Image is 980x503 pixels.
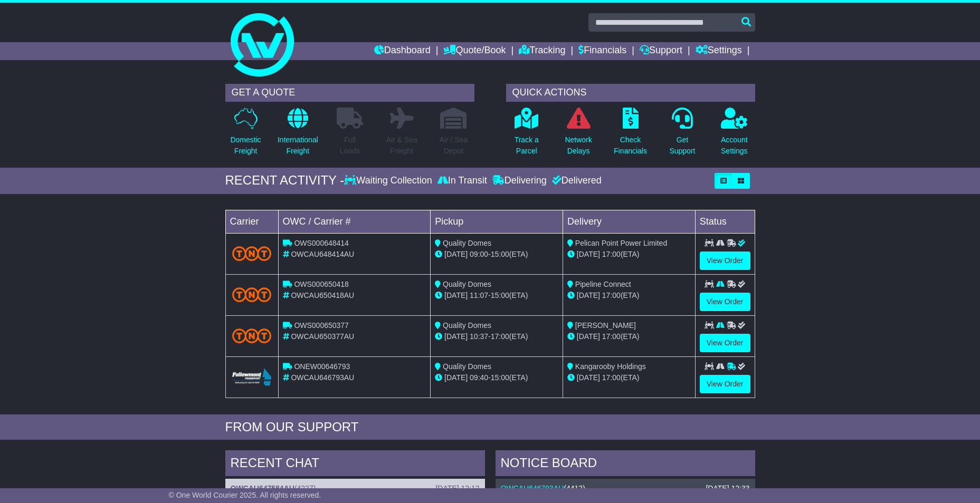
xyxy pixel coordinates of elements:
[232,369,272,386] img: Followmont_Transport.png
[491,373,509,382] span: 15:00
[567,290,691,301] div: (ETA)
[374,42,431,60] a: Dashboard
[294,280,349,288] span: OWS000650418
[277,107,319,162] a: InternationalFreight
[501,484,750,493] div: ( )
[577,373,600,382] span: [DATE]
[491,332,509,341] span: 17:00
[435,249,558,260] div: - (ETA)
[696,42,742,60] a: Settings
[435,372,558,383] div: - (ETA)
[669,107,696,162] a: GetSupport
[575,362,646,371] span: Kangarooby Holdings
[443,321,491,330] span: Quality Domes
[444,250,468,258] span: [DATE]
[578,42,626,60] a: Financials
[565,134,592,157] p: Network Delays
[278,210,431,233] td: OWC / Carrier #
[563,210,695,233] td: Delivery
[470,250,488,258] span: 09:00
[443,362,491,371] span: Quality Domes
[602,250,621,258] span: 17:00
[567,372,691,383] div: (ETA)
[491,250,509,258] span: 15:00
[640,42,682,60] a: Support
[519,42,565,60] a: Tracking
[435,484,479,493] div: [DATE] 12:12
[700,375,750,393] a: View Order
[566,484,583,492] span: 4412
[515,134,539,157] p: Track a Parcel
[577,332,600,341] span: [DATE]
[386,134,417,157] p: Air & Sea Freight
[444,332,468,341] span: [DATE]
[491,291,509,299] span: 15:00
[706,484,749,493] div: [DATE] 12:33
[700,252,750,270] a: View Order
[470,291,488,299] span: 11:07
[337,134,363,157] p: Full Loads
[496,450,755,479] div: NOTICE BOARD
[232,246,272,260] img: TNT_Domestic.png
[294,362,350,371] span: ONEW00646793
[232,287,272,302] img: TNT_Domestic.png
[602,332,621,341] span: 17:00
[700,334,750,352] a: View Order
[230,107,261,162] a: DomesticFreight
[575,280,631,288] span: Pipeline Connect
[700,293,750,311] a: View Order
[225,84,474,102] div: GET A QUOTE
[602,291,621,299] span: 17:00
[669,134,695,157] p: Get Support
[431,210,563,233] td: Pickup
[225,173,345,188] div: RECENT ACTIVITY -
[470,373,488,382] span: 09:40
[577,291,600,299] span: [DATE]
[435,290,558,301] div: - (ETA)
[695,210,755,233] td: Status
[225,450,485,479] div: RECENT CHAT
[232,328,272,343] img: TNT_Domestic.png
[720,107,748,162] a: AccountSettings
[291,373,354,382] span: OWCAU646793AU
[443,280,491,288] span: Quality Domes
[490,175,549,187] div: Delivering
[613,107,648,162] a: CheckFinancials
[443,239,491,247] span: Quality Domes
[230,134,261,157] p: Domestic Freight
[567,331,691,342] div: (ETA)
[549,175,602,187] div: Delivered
[444,291,468,299] span: [DATE]
[225,420,755,435] div: FROM OUR SUPPORT
[514,107,539,162] a: Track aParcel
[575,321,636,330] span: [PERSON_NAME]
[291,291,354,299] span: OWCAU650418AU
[291,250,354,258] span: OWCAU648414AU
[614,134,647,157] p: Check Financials
[577,250,600,258] span: [DATE]
[506,84,755,102] div: QUICK ACTIONS
[291,332,354,341] span: OWCAU650377AU
[443,42,506,60] a: Quote/Book
[564,107,592,162] a: NetworkDelays
[470,332,488,341] span: 10:37
[169,491,321,499] span: © One World Courier 2025. All rights reserved.
[435,331,558,342] div: - (ETA)
[278,134,318,157] p: International Freight
[294,239,349,247] span: OWS000648414
[721,134,748,157] p: Account Settings
[444,373,468,382] span: [DATE]
[575,239,667,247] span: Pelican Point Power Limited
[297,484,313,492] span: 4227
[602,373,621,382] span: 17:00
[501,484,564,492] a: OWCAU646793AU
[567,249,691,260] div: (ETA)
[225,210,278,233] td: Carrier
[231,484,480,493] div: ( )
[435,175,490,187] div: In Transit
[440,134,468,157] p: Air / Sea Depot
[344,175,434,187] div: Waiting Collection
[294,321,349,330] span: OWS000650377
[231,484,294,492] a: OWCAU647584AU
